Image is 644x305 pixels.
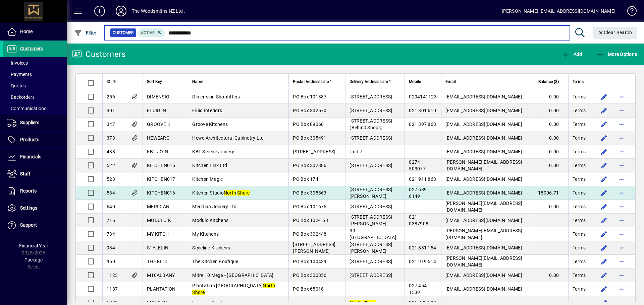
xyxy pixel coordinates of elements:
[445,273,522,278] span: [EMAIL_ADDRESS][DOMAIN_NAME]
[599,201,609,212] button: Edit
[409,214,428,226] span: 021-0387908
[409,122,436,127] span: 021 397 863
[107,135,115,141] span: 373
[107,273,118,278] span: 1123
[224,190,236,196] em: North
[445,135,522,141] span: [EMAIL_ADDRESS][DOMAIN_NAME]
[409,259,436,264] span: 021 919 514
[7,83,26,88] span: Quotes
[599,284,609,294] button: Edit
[532,78,565,85] div: Balance ($)
[20,137,39,142] span: Products
[599,270,609,281] button: Edit
[107,149,115,154] span: 488
[599,187,609,198] button: Edit
[20,29,33,34] span: Home
[599,146,609,157] button: Edit
[192,108,222,113] span: Fluid Interiors
[573,244,586,251] span: Terms
[192,94,240,99] span: Dimension Shopfitters
[560,48,584,60] button: Add
[599,229,609,239] button: Edit
[573,107,586,114] span: Terms
[20,205,37,211] span: Settings
[350,118,392,130] span: [STREET_ADDRESS] (Behind Shops)
[599,91,609,102] button: Edit
[573,258,586,265] span: Terms
[293,163,326,168] span: PO Box 302886
[147,245,168,250] span: STYLELIN
[107,78,122,85] div: ID
[3,91,67,103] a: Backorders
[350,149,362,154] span: Unit 7
[147,108,166,113] span: FLUID IN
[350,187,392,199] span: [STREET_ADDRESS][PERSON_NAME]
[445,122,522,127] span: [EMAIL_ADDRESS][DOMAIN_NAME]
[528,159,568,172] td: 0.00
[445,286,522,292] span: [EMAIL_ADDRESS][DOMAIN_NAME]
[192,190,250,196] span: Kitchen Studio
[192,135,264,141] span: Hewe Architectural Cabinetry Ltd
[110,5,132,17] button: Profile
[147,163,175,168] span: KITCHEN015
[20,171,31,176] span: Staff
[409,159,426,171] span: 0274-503077
[616,187,627,198] button: More options
[192,78,203,85] span: Name
[599,133,609,143] button: Edit
[107,108,115,113] span: 301
[293,122,324,127] span: PO Box 89068
[445,176,522,182] span: [EMAIL_ADDRESS][DOMAIN_NAME]
[573,272,586,279] span: Terms
[528,269,568,282] td: 0.00
[293,94,326,99] span: PO Box 101387
[573,135,586,141] span: Terms
[107,122,115,127] span: 347
[599,174,609,184] button: Edit
[7,106,46,111] span: Communications
[409,108,436,113] span: 021 801 610
[528,131,568,145] td: 0.00
[616,119,627,130] button: More options
[350,163,392,168] span: [STREET_ADDRESS]
[107,190,115,196] span: 534
[107,218,115,223] span: 716
[573,121,586,128] span: Terms
[147,231,169,237] span: MY KITCH
[616,270,627,281] button: More options
[445,94,522,99] span: [EMAIL_ADDRESS][DOMAIN_NAME]
[3,217,67,234] a: Support
[528,200,568,214] td: 0.00
[3,149,67,165] a: Financials
[89,5,110,17] button: Add
[528,186,568,200] td: 18006.71
[573,176,586,182] span: Terms
[350,273,392,278] span: [STREET_ADDRESS]
[293,149,335,154] span: [STREET_ADDRESS]
[409,78,421,85] span: Mobile
[293,273,326,278] span: PO Box 300856
[107,259,115,264] span: 960
[573,93,586,100] span: Terms
[599,119,609,130] button: Edit
[107,204,115,209] span: 640
[616,242,627,253] button: More options
[192,163,227,168] span: Kitchen Link Ltd
[593,27,638,39] button: Clear
[147,259,167,264] span: THE KITC
[573,78,584,85] span: Terms
[573,231,586,237] span: Terms
[3,183,67,200] a: Reports
[192,283,275,295] span: Plantation [GEOGRAPHIC_DATA]
[192,218,228,223] span: Modulo Kitchens
[3,69,67,80] a: Payments
[107,78,110,85] span: ID
[616,284,627,294] button: More options
[350,228,396,240] span: 39 [GEOGRAPHIC_DATA]
[445,78,524,85] div: Email
[573,162,586,169] span: Terms
[573,148,586,155] span: Terms
[528,104,568,118] td: 0.00
[293,204,326,209] span: PO Box 101675
[192,245,230,250] span: Styleline Kitchens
